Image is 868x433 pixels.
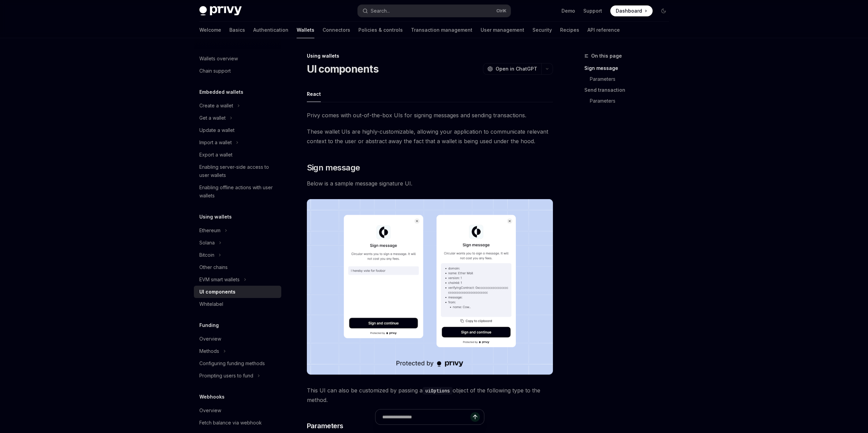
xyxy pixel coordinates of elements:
a: Overview [194,404,281,417]
div: React [307,86,321,102]
div: Wallets overview [199,55,238,63]
button: Open search [358,5,511,17]
a: Authentication [253,22,288,38]
button: Open in ChatGPT [483,63,541,75]
img: dark logo [199,6,242,16]
button: Toggle Prompting users to fund section [194,370,281,382]
div: UI components [199,288,236,296]
button: Toggle dark mode [658,5,669,16]
a: Wallets [297,22,314,38]
h5: Funding [199,321,219,329]
a: Welcome [199,22,221,38]
div: Update a wallet [199,126,234,134]
div: Export a wallet [199,151,232,159]
button: Send message [470,412,480,422]
a: Recipes [560,22,579,38]
a: Wallets overview [194,53,281,65]
a: Whitelabel [194,298,281,310]
a: Support [583,8,602,14]
a: Update a wallet [194,124,281,136]
div: Bitcoin [199,251,214,259]
div: Prompting users to fund [199,372,253,380]
div: Search... [371,7,390,15]
div: Ethereum [199,226,220,235]
button: Toggle Import a wallet section [194,136,281,149]
div: Configuring funding methods [199,359,265,368]
a: Dashboard [610,5,653,16]
div: Import a wallet [199,138,232,147]
div: Get a wallet [199,114,226,122]
a: Sign message [584,63,674,74]
span: Dashboard [616,8,642,14]
a: Fetch balance via webhook [194,417,281,429]
a: Enabling offline actions with user wallets [194,181,281,202]
a: Chain support [194,65,281,77]
a: Basics [229,22,245,38]
div: Solana [199,239,215,247]
input: Ask a question... [382,409,470,424]
span: Ctrl K [496,8,507,14]
a: Export a wallet [194,149,281,161]
a: UI components [194,286,281,298]
div: Other chains [199,263,228,271]
button: Toggle Methods section [194,345,281,357]
h1: UI components [307,63,379,75]
h5: Embedded wallets [199,88,243,96]
button: Toggle Solana section [194,237,281,249]
div: Overview [199,335,221,343]
div: EVM smart wallets [199,275,240,284]
a: Transaction management [411,22,472,38]
div: Enabling offline actions with user wallets [199,183,277,200]
button: Toggle EVM smart wallets section [194,273,281,286]
span: This UI can also be customized by passing a object of the following type to the method. [307,386,553,405]
div: Methods [199,347,219,355]
a: Connectors [323,22,350,38]
img: images/Sign.png [307,199,553,375]
button: Toggle Bitcoin section [194,249,281,261]
div: Whitelabel [199,300,223,308]
button: Toggle Ethereum section [194,224,281,237]
span: Sign message [307,162,360,173]
a: API reference [587,22,620,38]
button: Toggle Get a wallet section [194,112,281,124]
div: Overview [199,406,221,415]
a: Overview [194,333,281,345]
div: Fetch balance via webhook [199,419,262,427]
h5: Webhooks [199,393,225,401]
a: Configuring funding methods [194,357,281,370]
a: Parameters [584,74,674,85]
h5: Using wallets [199,213,232,221]
a: User management [481,22,524,38]
code: uiOptions [423,387,453,394]
a: Parameters [584,95,674,106]
span: Open in ChatGPT [496,65,537,72]
span: On this page [591,52,622,60]
a: Policies & controls [358,22,403,38]
a: Demo [561,8,575,14]
a: Other chains [194,261,281,273]
div: Create a wallet [199,102,233,110]
a: Enabling server-side access to user wallets [194,161,281,181]
button: Toggle Create a wallet section [194,100,281,112]
span: These wallet UIs are highly-customizable, allowing your application to communicate relevant conte... [307,127,553,146]
span: Privy comes with out-of-the-box UIs for signing messages and sending transactions. [307,110,553,120]
div: Using wallets [307,53,553,59]
div: Chain support [199,67,231,75]
div: Enabling server-side access to user wallets [199,163,277,179]
span: Below is a sample message signature UI. [307,179,553,188]
a: Security [532,22,552,38]
a: Send transaction [584,85,674,95]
